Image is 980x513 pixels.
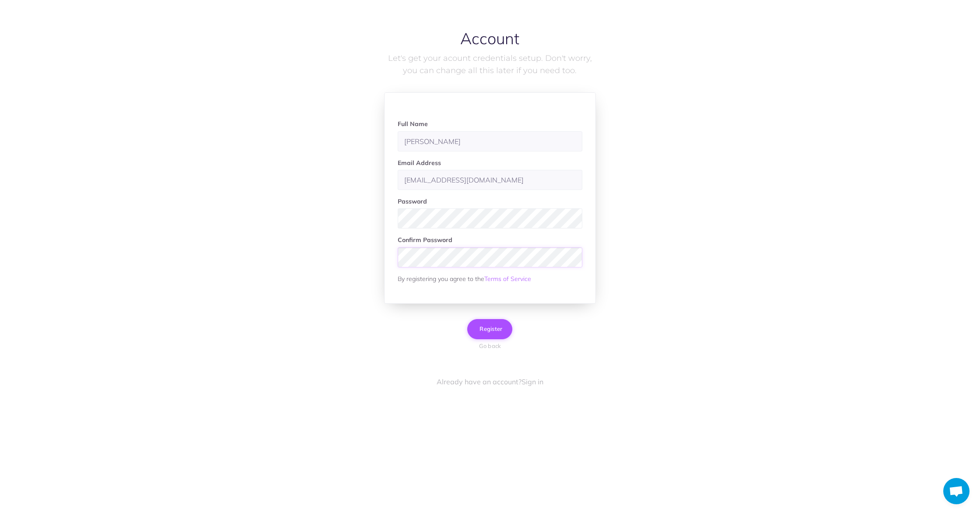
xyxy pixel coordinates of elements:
[943,478,969,504] a: Aprire la chat
[384,52,595,77] p: Let's get your acount credentials setup. Don't worry, you can change all this later if you need too.
[467,319,512,339] button: Register
[398,158,441,168] label: Email Address
[477,325,502,332] span: Register
[484,275,531,283] a: Terms of Service
[398,235,452,245] label: Confirm Password
[391,274,588,284] div: By registering you agree to the
[398,197,427,206] label: Password
[474,341,507,351] button: Go back
[521,377,543,386] a: Sign in
[398,119,428,129] label: Full Name
[384,30,595,47] h1: Account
